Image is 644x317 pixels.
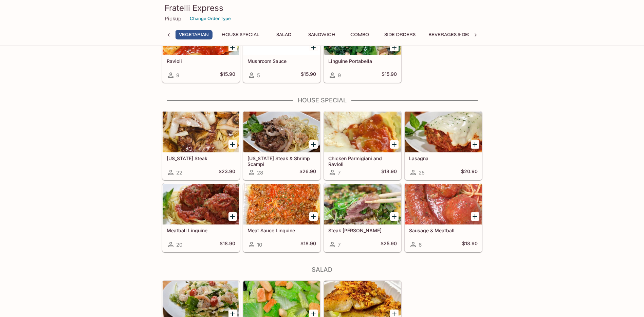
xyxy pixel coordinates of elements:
[338,72,341,79] span: 9
[409,155,478,161] h5: Lasagna
[167,228,235,233] h5: Meatball Linguine
[243,111,320,180] a: [US_STATE] Steak & Shrimp Scampi28$26.90
[409,228,478,233] h5: Sausage & Meatball
[390,43,399,51] button: Add Linguine Portabella
[175,30,213,39] button: Vegetarian
[305,30,339,39] button: Sandwich
[425,30,486,39] button: Beverages & Dessert
[419,241,422,248] span: 6
[165,15,181,22] p: Pickup
[219,168,235,177] h5: $23.90
[462,240,478,249] h5: $18.90
[243,184,320,224] div: Meat Sauce Linguine
[247,155,316,167] h5: [US_STATE] Steak & Shrimp Scampi
[269,30,299,39] button: Salad
[381,240,397,249] h5: $25.90
[176,72,179,79] span: 9
[405,183,482,252] a: Sausage & Meatball6$18.90
[228,140,237,149] button: Add New York Steak
[163,112,239,152] div: New York Steak
[247,228,316,233] h5: Meat Sauce Linguine
[162,111,240,180] a: [US_STATE] Steak22$23.90
[328,155,397,167] h5: Chicken Parmigiani and Ravioli
[165,3,480,13] h3: Fratelli Express
[328,58,397,64] h5: Linguine Portabella
[300,240,316,249] h5: $18.90
[390,140,399,149] button: Add Chicken Parmigiani and Ravioli
[162,97,482,104] h4: House Special
[405,112,482,152] div: Lasagna
[228,212,237,221] button: Add Meatball Linguine
[299,168,316,177] h5: $26.90
[381,30,419,39] button: Side Orders
[419,169,425,176] span: 25
[382,71,397,79] h5: $15.90
[243,14,320,55] div: Mushroom Sauce
[243,112,320,152] div: New York Steak & Shrimp Scampi
[243,14,320,83] a: Mushroom Sauce5$15.90
[162,14,240,83] a: Ravioli9$15.90
[309,43,318,51] button: Add Mushroom Sauce
[324,184,401,224] div: Steak Basilio
[257,169,263,176] span: 28
[324,183,401,252] a: Steak [PERSON_NAME]7$25.90
[163,14,239,55] div: Ravioli
[187,13,234,24] button: Change Order Type
[381,168,397,177] h5: $18.90
[390,212,399,221] button: Add Steak Basilio
[405,111,482,180] a: Lasagna25$20.90
[218,30,263,39] button: House Special
[309,140,318,149] button: Add New York Steak & Shrimp Scampi
[176,241,182,248] span: 20
[324,14,401,83] a: Linguine Portabella9$15.90
[405,184,482,224] div: Sausage & Meatball
[228,43,237,51] button: Add Ravioli
[328,228,397,233] h5: Steak [PERSON_NAME]
[220,240,235,249] h5: $18.90
[324,111,401,180] a: Chicken Parmigiani and Ravioli7$18.90
[324,14,401,55] div: Linguine Portabella
[309,212,318,221] button: Add Meat Sauce Linguine
[471,212,479,221] button: Add Sausage & Meatball
[338,169,341,176] span: 7
[257,241,262,248] span: 10
[162,183,240,252] a: Meatball Linguine20$18.90
[471,140,479,149] button: Add Lasagna
[257,72,260,79] span: 5
[163,184,239,224] div: Meatball Linguine
[338,241,341,248] span: 7
[301,71,316,79] h5: $15.90
[167,155,235,161] h5: [US_STATE] Steak
[162,266,482,273] h4: Salad
[176,169,182,176] span: 22
[220,71,235,79] h5: $15.90
[167,58,235,64] h5: Ravioli
[247,58,316,64] h5: Mushroom Sauce
[243,183,320,252] a: Meat Sauce Linguine10$18.90
[345,30,375,39] button: Combo
[324,112,401,152] div: Chicken Parmigiani and Ravioli
[461,168,478,177] h5: $20.90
